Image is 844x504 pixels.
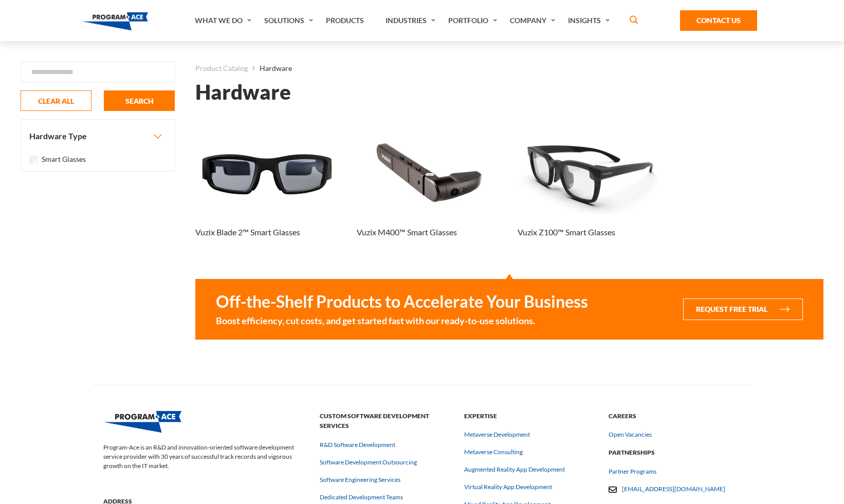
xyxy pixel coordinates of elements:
[464,465,565,474] a: Augmented Reality App Development
[195,132,340,254] a: Thumbnail - Vuzix Blade 2™ Smart Glasses Vuzix Blade 2™ Smart Glasses
[103,411,181,433] img: Program-Ace
[622,485,725,493] a: [EMAIL_ADDRESS][DOMAIN_NAME]
[683,298,803,320] button: Request Free Trial
[464,447,523,457] a: Metaverse Consulting
[464,482,552,492] a: Virtual Reality App Development
[680,10,757,31] a: Contact Us
[248,62,292,75] li: Hardware
[195,62,248,75] a: Product Catalog
[195,83,291,101] h1: Hardware
[103,433,307,481] p: Program-Ace is an R&D and innovation-oriented software development service provider with 30 years...
[83,12,148,30] img: Program-Ace
[29,156,38,164] input: Smart Glasses
[320,440,395,450] a: R&D Software Development
[518,226,615,238] h3: Vuzix Z100™ Smart Glasses
[518,132,663,254] a: Thumbnail - Vuzix Z100™ Smart Glasses Vuzix Z100™ Smart Glasses
[320,475,400,484] a: Software Engineering Services
[320,493,403,502] a: Dedicated Development Teams
[42,154,86,165] label: Smart Glasses
[216,291,588,312] strong: Off-the-Shelf Products to Accelerate Your Business
[464,411,596,421] strong: Expertise
[320,422,452,430] a: Custom Software Development Services
[320,411,452,431] strong: Custom Software Development Services
[195,62,823,75] nav: breadcrumb
[609,411,741,421] strong: Careers
[21,90,91,111] button: CLEAR ALL
[357,226,457,238] h3: Vuzix M400™ Smart Glasses
[609,430,652,439] a: Open Vacancies
[21,120,174,153] button: Hardware Type
[320,458,417,467] a: Software Development Outsourcing
[609,467,656,476] a: Partner Programs
[464,430,530,439] a: Metaverse Development
[464,412,596,420] a: Expertise
[195,226,300,238] h3: Vuzix Blade 2™ Smart Glasses
[609,447,741,458] strong: Partnerships
[357,132,502,254] a: Thumbnail - Vuzix M400™ Smart Glasses Vuzix M400™ Smart Glasses
[216,314,588,327] small: Boost efficiency, cut costs, and get started fast with our ready-to-use solutions.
